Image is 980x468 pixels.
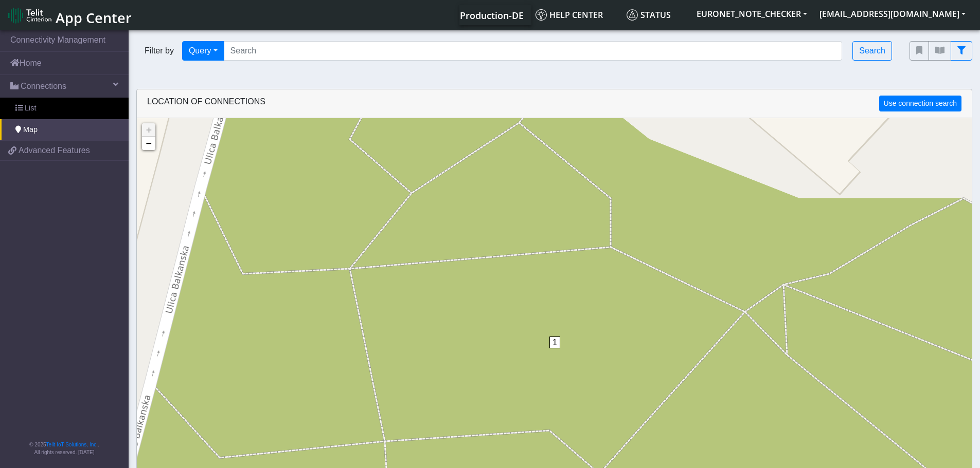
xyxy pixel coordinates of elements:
[690,5,813,23] button: EURONET_NOTE_CHECKER
[459,5,523,25] a: Your current platform instance
[536,9,547,21] img: knowledge.svg
[813,5,972,23] button: [EMAIL_ADDRESS][DOMAIN_NAME]
[142,137,155,150] a: Zoom out
[56,8,132,27] span: App Center
[531,5,622,25] a: Help center
[460,9,524,22] span: Production-DE
[8,7,51,24] img: logo-telit-cinterion-gw-new.png
[137,89,972,118] div: LOCATION OF CONNECTIONS
[910,41,972,61] div: fitlers menu
[549,336,560,348] span: 1
[182,41,224,61] button: Query
[25,103,36,114] span: List
[224,41,843,61] input: Search...
[549,336,560,367] div: 1
[536,9,603,21] span: Help center
[8,4,130,26] a: App Center
[852,41,892,61] button: Search
[627,9,638,21] img: status.svg
[19,144,90,157] span: Advanced Features
[136,45,182,57] span: Filter by
[142,123,155,137] a: Zoom in
[622,5,690,25] a: Status
[879,96,961,111] button: Use connection search
[21,80,66,92] span: Connections
[627,9,671,21] span: Status
[46,442,98,447] a: Telit IoT Solutions, Inc.
[23,124,38,136] span: Map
